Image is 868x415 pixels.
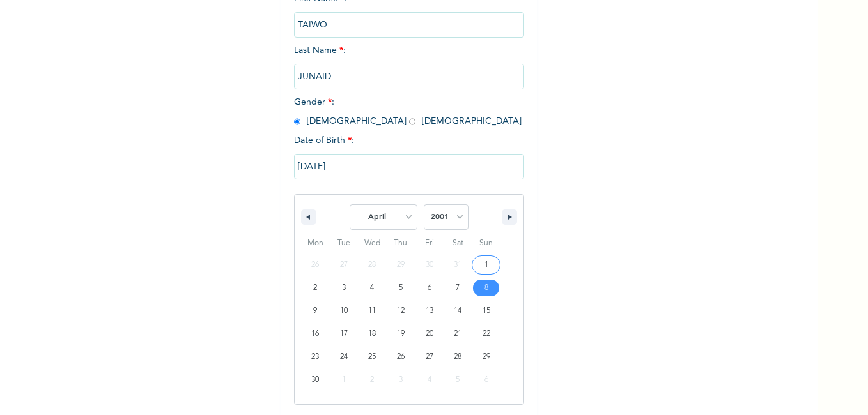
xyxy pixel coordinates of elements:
span: 26 [397,345,405,368]
span: 20 [426,322,433,345]
button: 13 [415,299,444,322]
span: 10 [340,299,348,322]
button: 28 [444,345,472,368]
button: 3 [330,276,359,299]
button: 20 [415,322,444,345]
span: Wed [358,233,387,253]
span: 18 [368,322,376,345]
span: 11 [368,299,376,322]
button: 27 [415,345,444,368]
span: 28 [454,345,461,368]
span: 9 [313,299,317,322]
span: Tue [330,233,359,253]
span: Mon [301,233,330,253]
span: Date of Birth : [294,134,354,147]
button: 16 [301,322,330,345]
input: Enter your first name [294,12,524,38]
button: 17 [330,322,359,345]
span: 8 [484,276,488,299]
button: 6 [415,276,444,299]
button: 5 [387,276,415,299]
button: 21 [444,322,472,345]
span: 16 [311,322,319,345]
span: 2 [313,276,317,299]
button: 14 [444,299,472,322]
span: 25 [368,345,376,368]
button: 24 [330,345,359,368]
button: 30 [301,368,330,391]
span: 19 [397,322,405,345]
span: 13 [426,299,433,322]
button: 19 [387,322,415,345]
span: 5 [399,276,403,299]
span: 23 [311,345,319,368]
button: 23 [301,345,330,368]
input: DD-MM-YYYY [294,154,524,179]
span: Thu [387,233,415,253]
span: 3 [342,276,346,299]
button: 25 [358,345,387,368]
span: 4 [370,276,374,299]
span: Gender : [DEMOGRAPHIC_DATA] [DEMOGRAPHIC_DATA] [294,98,522,126]
button: 8 [472,276,500,299]
span: 7 [456,276,460,299]
span: 24 [340,345,348,368]
span: Sun [472,233,500,253]
span: Last Name : [294,46,524,81]
span: 1 [484,253,488,276]
button: 18 [358,322,387,345]
button: 7 [444,276,472,299]
span: 15 [483,299,490,322]
button: 11 [358,299,387,322]
button: 29 [472,345,500,368]
input: Enter your last name [294,64,524,89]
span: 29 [483,345,490,368]
span: 12 [397,299,405,322]
button: 4 [358,276,387,299]
button: 9 [301,299,330,322]
span: 14 [454,299,461,322]
span: 17 [340,322,348,345]
span: 27 [426,345,433,368]
button: 1 [472,253,500,276]
span: Fri [415,233,444,253]
button: 15 [472,299,500,322]
button: 12 [387,299,415,322]
button: 10 [330,299,359,322]
button: 22 [472,322,500,345]
span: 21 [454,322,461,345]
span: 6 [428,276,431,299]
button: 26 [387,345,415,368]
span: 30 [311,368,319,391]
span: 22 [483,322,490,345]
button: 2 [301,276,330,299]
span: Sat [444,233,472,253]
